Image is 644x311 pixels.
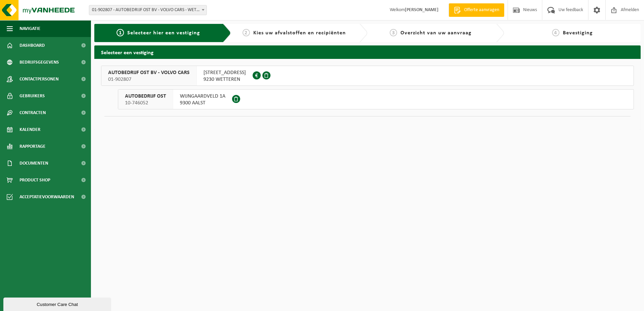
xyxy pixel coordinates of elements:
[390,29,397,36] span: 3
[3,296,112,311] iframe: chat widget
[20,88,45,104] span: Gebruikers
[180,100,225,106] span: 9300 AALST
[203,69,246,76] span: [STREET_ADDRESS]
[20,71,59,88] span: Contactpersonen
[20,37,45,54] span: Dashboard
[108,76,190,83] span: 01-902807
[125,93,166,100] span: AUTOBEDRIJF OST
[400,30,472,36] span: Overzicht van uw aanvraag
[203,76,246,83] span: 9230 WETTEREN
[118,89,634,109] button: AUTOBEDRIJF OST 10-746052 WIJNGAARDVELD 1A9300 AALST
[125,100,166,106] span: 10-746052
[552,29,559,36] span: 4
[101,66,634,86] button: AUTOBEDRIJF OST BV - VOLVO CARS 01-902807 [STREET_ADDRESS]9230 WETTEREN
[20,54,59,71] span: Bedrijfsgegevens
[20,155,48,172] span: Documenten
[243,29,250,36] span: 2
[89,5,206,15] span: 01-902807 - AUTOBEDRIJF OST BV - VOLVO CARS - WETTEREN
[108,69,190,76] span: AUTOBEDRIJF OST BV - VOLVO CARS
[117,29,124,36] span: 1
[449,3,504,17] a: Offerte aanvragen
[20,20,40,37] span: Navigatie
[20,188,74,205] span: Acceptatievoorwaarden
[94,45,641,59] h2: Selecteer een vestiging
[180,93,225,100] span: WIJNGAARDVELD 1A
[89,5,207,15] span: 01-902807 - AUTOBEDRIJF OST BV - VOLVO CARS - WETTEREN
[20,138,45,155] span: Rapportage
[253,30,346,36] span: Kies uw afvalstoffen en recipiënten
[20,172,50,188] span: Product Shop
[563,30,593,36] span: Bevestiging
[127,30,200,36] span: Selecteer hier een vestiging
[20,121,40,138] span: Kalender
[462,7,501,13] span: Offerte aanvragen
[405,7,439,12] strong: [PERSON_NAME]
[20,104,46,121] span: Contracten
